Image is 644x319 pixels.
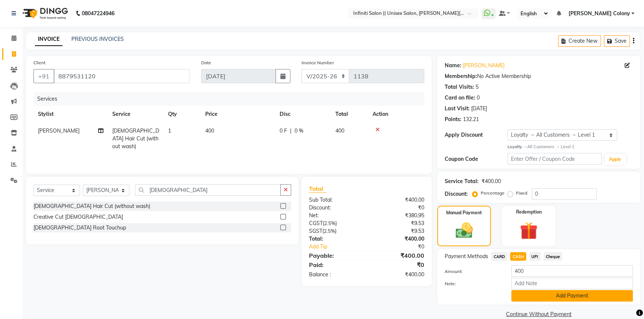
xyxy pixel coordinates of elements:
th: Disc [275,106,331,123]
div: [DEMOGRAPHIC_DATA] Hair Cut (without wash) [33,202,150,210]
a: PREVIOUS INVOICES [71,36,124,42]
div: ₹400.00 [367,251,430,260]
span: [DEMOGRAPHIC_DATA] Hair Cut (without wash) [112,127,159,150]
img: logo [19,3,70,24]
div: 5 [476,83,479,91]
div: ₹400.00 [367,196,430,204]
div: Paid: [303,260,367,269]
button: Create New [558,35,601,47]
div: [DATE] [471,105,487,113]
div: ₹0 [367,204,430,212]
th: Price [201,106,275,123]
div: Points: [445,115,461,123]
div: Creative Cut [DEMOGRAPHIC_DATA] [33,213,123,221]
div: ₹9.53 [367,219,430,227]
div: ( ) [303,219,367,227]
a: Add Tip [303,243,377,251]
div: Apply Discount [445,131,508,139]
a: INVOICE [35,33,62,46]
span: 400 [335,127,344,134]
input: Add Note [511,278,633,289]
button: +91 [33,69,54,83]
div: ₹9.53 [367,227,430,235]
div: Payable: [303,251,367,260]
span: 2.5% [324,220,335,226]
span: 0 % [294,127,303,135]
input: Search by Name/Mobile/Email/Code [54,69,190,83]
span: 2.5% [324,228,335,234]
div: Membership: [445,72,477,80]
input: Enter Offer / Coupon Code [508,153,602,165]
span: Payment Methods [445,253,488,260]
div: Discount: [303,204,367,212]
label: Fixed [516,190,527,196]
div: Card on file: [445,94,475,102]
a: [PERSON_NAME] [463,62,505,69]
div: Service Total: [445,178,479,185]
th: Stylist [33,106,108,123]
strong: Loyalty → [508,144,527,149]
span: [PERSON_NAME] Colony [568,10,630,17]
th: Total [331,106,368,123]
div: Last Visit: [445,105,470,113]
div: ₹380.95 [367,212,430,219]
button: Save [604,35,630,47]
span: Cheque [544,252,563,261]
span: CASH [510,252,526,261]
input: Search or Scan [135,184,281,196]
label: Manual Payment [446,209,482,216]
div: No Active Membership [445,72,633,80]
div: ₹400.00 [482,178,501,185]
span: [PERSON_NAME] [38,127,80,134]
span: CARD [491,252,507,261]
span: 1 [168,127,171,134]
div: 0 [477,94,480,102]
label: Percentage [481,190,505,196]
label: Redemption [516,209,542,215]
img: _gift.svg [514,220,543,242]
button: Add Payment [511,290,633,302]
div: Coupon Code [445,155,508,163]
div: 132.21 [463,115,479,123]
div: All Customers → Level 1 [508,144,633,150]
div: Net: [303,212,367,219]
div: [DEMOGRAPHIC_DATA] Root Touchup [33,224,126,232]
button: Apply [605,154,626,165]
div: Balance : [303,271,367,279]
th: Service [108,106,164,123]
b: 08047224946 [82,3,115,24]
div: ( ) [303,227,367,235]
span: 400 [205,127,214,134]
label: Amount: [439,268,506,275]
div: Name: [445,62,461,69]
span: 0 F [280,127,287,135]
div: Total Visits: [445,83,474,91]
span: Total [309,185,326,193]
div: ₹400.00 [367,271,430,279]
div: ₹400.00 [367,235,430,243]
div: Total: [303,235,367,243]
span: CGST [309,220,323,227]
div: ₹0 [367,260,430,269]
span: SGST [309,228,322,234]
label: Date [201,59,211,66]
div: Sub Total: [303,196,367,204]
label: Client [33,59,45,66]
label: Note: [439,280,506,287]
div: ₹0 [377,243,430,251]
span: | [290,127,292,135]
label: Invoice Number [302,59,334,66]
img: _cash.svg [450,221,478,240]
th: Action [368,106,424,123]
th: Qty [164,106,201,123]
div: Discount: [445,190,468,198]
span: UPI [529,252,541,261]
div: Services [34,92,430,106]
input: Amount [511,265,633,277]
a: Continue Without Payment [439,310,639,318]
